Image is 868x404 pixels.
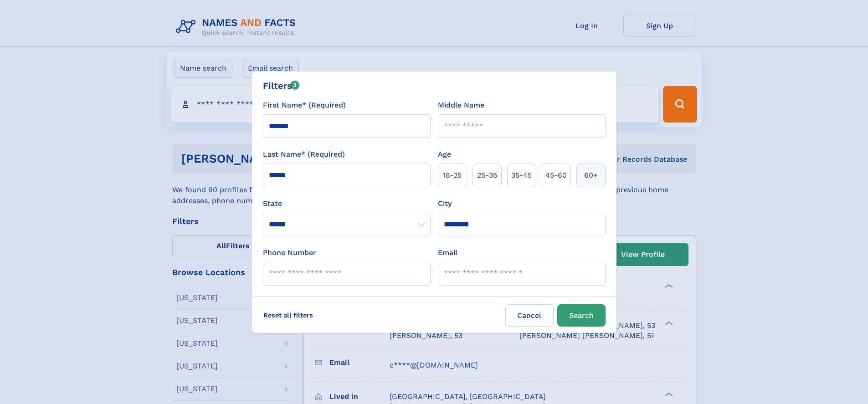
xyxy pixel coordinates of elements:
label: Phone Number [263,247,316,258]
label: Last Name* (Required) [263,149,345,160]
label: Cancel [505,304,554,327]
label: Age [438,149,451,160]
div: Filters [263,79,300,92]
span: 45‑60 [545,170,567,181]
label: Reset all filters [257,304,319,326]
button: Search [557,304,606,327]
label: City [438,198,452,209]
label: Email [438,247,457,258]
span: 35‑45 [511,170,532,181]
label: State [263,198,431,209]
span: 60+ [584,170,598,181]
label: Middle Name [438,100,484,111]
label: First Name* (Required) [263,100,346,111]
span: 18‑25 [443,170,462,181]
span: 25‑35 [477,170,497,181]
